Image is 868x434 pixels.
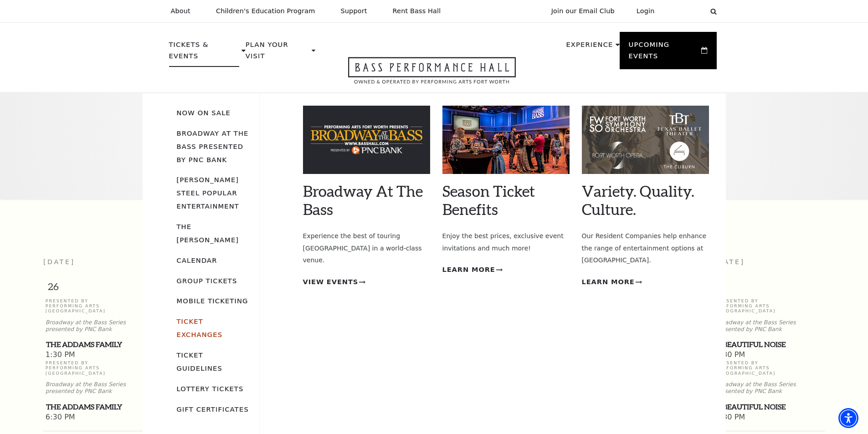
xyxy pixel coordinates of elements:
[303,230,430,266] p: Experience the best of touring [GEOGRAPHIC_DATA] in a world-class venue.
[442,230,570,254] p: Enjoy the best prices, exclusive event invitations and much more!
[715,298,822,314] p: Presented By Performing Arts [GEOGRAPHIC_DATA]
[246,39,309,67] p: Plan Your Visit
[442,106,570,174] img: Season Ticket Benefits
[315,57,549,92] a: Open this option
[46,298,153,314] p: Presented By Performing Arts [GEOGRAPHIC_DATA]
[46,319,153,333] p: Broadway at the Bass Series presented by PNC Bank
[582,276,635,288] span: Learn More
[169,39,240,67] p: Tickets & Events
[177,223,239,244] a: The [PERSON_NAME]
[177,129,249,163] a: Broadway At The Bass presented by PNC Bank
[303,276,366,288] a: View Events
[393,7,441,15] p: Rent Bass Hall
[714,280,825,298] span: 1
[46,413,153,423] span: 6:30 PM
[46,360,153,376] p: Presented By Performing Arts [GEOGRAPHIC_DATA]
[43,280,155,298] span: 26
[177,256,217,264] a: Calendar
[177,405,249,413] a: Gift Certificates
[582,230,709,266] p: Our Resident Companies help enhance the range of entertainment options at [GEOGRAPHIC_DATA].
[177,277,237,285] a: Group Tickets
[177,385,244,393] a: Lottery Tickets
[715,413,822,423] span: 7:30 PM
[171,7,190,15] p: About
[303,182,423,218] a: Broadway At The Bass
[713,258,745,266] span: [DATE]
[46,381,153,395] p: Broadway at the Bass Series presented by PNC Bank
[715,360,822,376] p: Presented By Performing Arts [GEOGRAPHIC_DATA]
[46,350,153,360] span: 1:30 PM
[715,319,822,333] p: Broadway at the Bass Series presented by PNC Bank
[46,401,152,413] span: The Addams Family
[177,109,231,117] a: Now On Sale
[838,408,858,428] div: Accessibility Menu
[303,276,359,288] span: View Events
[442,182,535,218] a: Season Ticket Benefits
[177,351,222,372] a: Ticket Guidelines
[566,39,613,56] p: Experience
[177,297,248,305] a: Mobile Ticketing
[582,182,694,218] a: Variety. Quality. Culture.
[46,401,153,413] a: The Addams Family
[43,258,75,266] span: [DATE]
[303,106,430,174] img: Broadway At The Bass
[629,39,699,67] p: Upcoming Events
[177,317,223,338] a: Ticket Exchanges
[46,339,152,350] span: The Addams Family
[442,264,495,276] span: Learn More
[46,339,153,350] a: The Addams Family
[442,264,503,276] a: Learn More Season Ticket Benefits
[715,339,822,350] a: A Beautiful Noise
[715,401,822,413] a: A Beautiful Noise
[582,276,642,288] a: Learn More Variety. Quality. Culture.
[177,176,239,210] a: [PERSON_NAME] Steel Popular Entertainment
[582,106,709,174] img: Variety. Quality. Culture.
[715,350,822,360] span: 1:30 PM
[216,7,315,15] p: Children's Education Program
[715,381,822,395] p: Broadway at the Bass Series presented by PNC Bank
[341,7,367,15] p: Support
[669,7,702,15] select: Select:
